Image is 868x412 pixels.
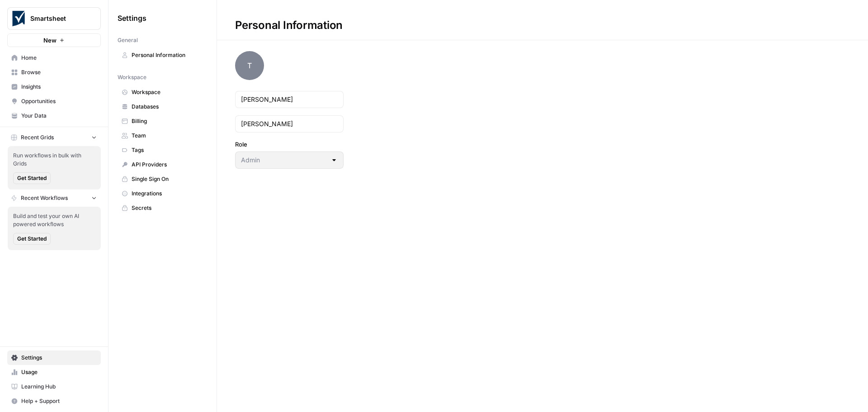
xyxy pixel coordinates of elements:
[13,212,95,228] span: Build and test your own AI powered workflows
[118,157,208,172] a: API Providers
[235,51,264,80] span: t
[10,10,27,27] img: Smartsheet Logo
[132,132,203,140] span: Team
[7,394,101,408] button: Help + Support
[7,350,101,365] a: Settings
[7,109,101,123] a: Your Data
[17,174,47,182] span: Get Started
[7,191,101,205] button: Recent Workflows
[132,161,203,169] span: API Providers
[21,68,97,76] span: Browse
[21,54,97,62] span: Home
[17,235,47,243] span: Get Started
[118,73,146,81] span: Workspace
[7,33,101,47] button: New
[132,204,203,212] span: Secrets
[132,175,203,183] span: Single Sign On
[7,131,101,144] button: Recent Grids
[118,13,146,24] span: Settings
[118,172,208,186] a: Single Sign On
[21,83,97,91] span: Insights
[132,51,203,59] span: Personal Information
[7,65,101,80] a: Browse
[118,201,208,215] a: Secrets
[21,97,97,105] span: Opportunities
[30,14,85,23] span: Smartsheet
[235,140,344,149] label: Role
[21,368,97,376] span: Usage
[7,365,101,379] a: Usage
[21,133,54,142] span: Recent Grids
[118,128,208,143] a: Team
[21,354,97,362] span: Settings
[118,99,208,114] a: Databases
[118,143,208,157] a: Tags
[118,85,208,99] a: Workspace
[118,186,208,201] a: Integrations
[43,36,57,45] span: New
[132,189,203,198] span: Integrations
[132,103,203,111] span: Databases
[132,117,203,125] span: Billing
[7,379,101,394] a: Learning Hub
[7,94,101,109] a: Opportunities
[13,172,51,184] button: Get Started
[13,152,95,168] span: Run workflows in bulk with Grids
[21,397,97,405] span: Help + Support
[7,51,101,65] a: Home
[7,7,101,30] button: Workspace: Smartsheet
[118,48,208,62] a: Personal Information
[13,233,51,245] button: Get Started
[21,194,68,202] span: Recent Workflows
[7,80,101,94] a: Insights
[118,36,138,44] span: General
[217,18,361,33] div: Personal Information
[21,383,97,391] span: Learning Hub
[118,114,208,128] a: Billing
[21,112,97,120] span: Your Data
[132,88,203,96] span: Workspace
[132,146,203,154] span: Tags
